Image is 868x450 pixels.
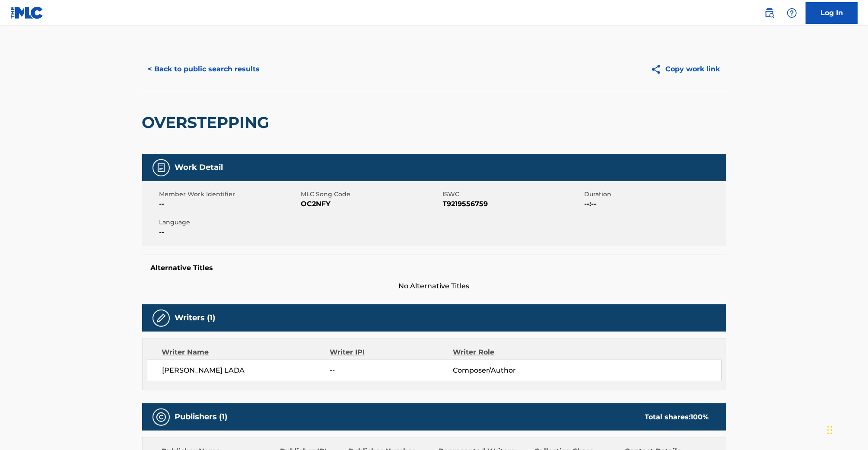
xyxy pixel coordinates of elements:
[453,365,565,376] span: Composer/Author
[301,199,441,209] span: OC2NFY
[783,4,801,22] div: Help
[585,190,724,199] span: Duration
[162,365,330,376] span: [PERSON_NAME] LADA
[142,113,274,132] h2: OVERSTEPPING
[787,8,797,18] img: help
[301,190,441,199] span: MLC Song Code
[151,264,718,272] h5: Alternative Titles
[691,413,709,421] span: 100 %
[142,58,266,80] button: < Back to public search results
[806,2,858,24] a: Log In
[156,412,166,422] img: Publishers
[175,163,223,172] h5: Work Detail
[651,64,666,75] img: Copy work link
[585,199,724,209] span: --:--
[175,412,228,422] h5: Publishers (1)
[10,6,44,19] img: MLC Logo
[156,163,166,173] img: Work Detail
[645,58,726,80] button: Copy work link
[761,4,778,22] a: Public Search
[330,365,452,376] span: --
[159,190,299,199] span: Member Work Identifier
[142,281,726,291] span: No Alternative Titles
[453,347,565,357] div: Writer Role
[443,190,582,199] span: ISWC
[764,8,775,18] img: search
[827,417,833,443] div: Drag
[156,313,166,323] img: Writers
[175,313,216,323] h5: Writers (1)
[162,347,330,357] div: Writer Name
[159,218,299,227] span: Language
[159,227,299,237] span: --
[443,199,582,209] span: T9219556759
[645,412,709,422] div: Total shares:
[330,347,453,357] div: Writer IPI
[825,409,868,450] iframe: Chat Widget
[159,199,299,209] span: --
